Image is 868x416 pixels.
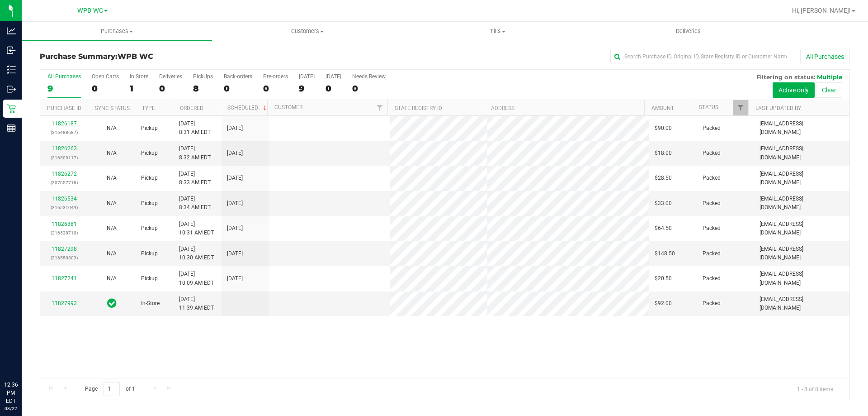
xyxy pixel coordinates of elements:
[817,73,842,81] span: Multiple
[107,200,117,206] span: Not Applicable
[655,124,672,133] span: $90.00
[141,299,160,308] span: In-Store
[142,105,155,111] a: Type
[107,150,117,156] span: Not Applicable
[107,250,117,257] span: Not Applicable
[107,275,117,282] span: Not Applicable
[792,7,851,14] span: Hi, [PERSON_NAME]!
[107,225,117,231] span: Not Applicable
[77,382,142,396] span: Page of 1
[52,246,77,252] a: 11827298
[130,83,148,94] div: 1
[227,124,243,133] span: [DATE]
[759,295,844,312] span: [EMAIL_ADDRESS][DOMAIN_NAME]
[95,105,130,111] a: Sync Status
[22,27,212,35] span: Purchases
[179,270,214,287] span: [DATE] 10:09 AM EDT
[180,105,203,111] a: Ordered
[179,245,214,262] span: [DATE] 10:30 AM EDT
[664,27,713,35] span: Deliveries
[107,274,117,283] button: N/A
[179,220,214,237] span: [DATE] 10:31 AM EDT
[47,83,81,94] div: 9
[179,170,211,187] span: [DATE] 8:33 AM EDT
[47,105,81,111] a: Purchase ID
[703,174,721,182] span: Packed
[224,73,252,80] div: Back-orders
[755,105,801,111] a: Last Updated By
[52,221,77,227] a: 11826881
[703,199,721,208] span: Packed
[703,224,721,233] span: Packed
[159,73,182,80] div: Deliveries
[655,249,675,258] span: $148.50
[227,249,243,258] span: [DATE]
[610,50,791,63] input: Search Purchase ID, Original ID, State Registry ID or Customer Name...
[7,65,16,74] inline-svg: Inventory
[52,300,77,306] a: 11827993
[756,73,815,81] span: Filtering on status:
[141,124,158,133] span: Pickup
[7,124,16,133] inline-svg: Reports
[52,120,77,127] a: 11826187
[179,295,214,312] span: [DATE] 11:39 AM EDT
[4,405,18,412] p: 08/22
[299,73,315,80] div: [DATE]
[325,73,341,80] div: [DATE]
[655,174,672,182] span: $28.50
[52,171,77,177] a: 11826272
[7,85,16,94] inline-svg: Outbound
[46,153,82,162] p: (316509117)
[22,22,212,41] a: Purchases
[141,249,158,258] span: Pickup
[159,83,182,94] div: 0
[703,124,721,133] span: Packed
[212,22,402,41] a: Customers
[263,83,288,94] div: 0
[593,22,783,41] a: Deliveries
[759,195,844,212] span: [EMAIL_ADDRESS][DOMAIN_NAME]
[759,220,844,237] span: [EMAIL_ADDRESS][DOMAIN_NAME]
[193,83,213,94] div: 8
[703,274,721,283] span: Packed
[92,83,119,94] div: 0
[655,199,672,208] span: $33.00
[227,199,243,208] span: [DATE]
[373,100,387,115] a: Filter
[224,83,252,94] div: 0
[759,170,844,187] span: [EMAIL_ADDRESS][DOMAIN_NAME]
[703,299,721,308] span: Packed
[107,174,117,182] button: N/A
[46,253,82,262] p: (316550303)
[46,128,82,137] p: (316488687)
[402,22,593,41] a: Tills
[130,73,148,80] div: In Store
[651,105,674,111] a: Amount
[733,100,748,115] a: Filter
[703,149,721,158] span: Packed
[107,249,117,258] button: N/A
[227,149,243,158] span: [DATE]
[107,124,117,133] button: N/A
[107,224,117,233] button: N/A
[107,125,117,131] span: Not Applicable
[759,144,844,162] span: [EMAIL_ADDRESS][DOMAIN_NAME]
[703,249,721,258] span: Packed
[759,270,844,287] span: [EMAIL_ADDRESS][DOMAIN_NAME]
[759,245,844,262] span: [EMAIL_ADDRESS][DOMAIN_NAME]
[46,203,82,212] p: (316531049)
[352,73,386,80] div: Needs Review
[107,297,117,310] span: In Sync
[92,73,119,80] div: Open Carts
[52,275,77,282] a: 11827241
[484,100,644,116] th: Address
[179,144,211,162] span: [DATE] 8:32 AM EDT
[800,49,850,64] button: All Purchases
[352,83,386,94] div: 0
[227,105,269,111] a: Scheduled
[47,73,81,80] div: All Purchases
[655,299,672,308] span: $92.00
[107,199,117,208] button: N/A
[118,52,153,61] span: WPB WC
[699,104,718,110] a: Status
